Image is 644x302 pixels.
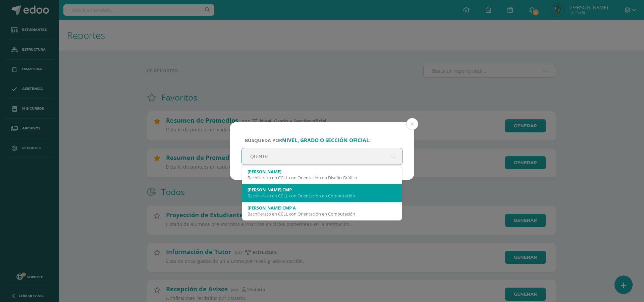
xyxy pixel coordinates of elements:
[248,187,396,193] div: [PERSON_NAME] CMP
[248,211,396,217] div: Bachillerato en CCLL con Orientación en Computación
[248,169,396,175] div: [PERSON_NAME]
[248,175,396,181] div: Bachillerato en CCLL con Orientación en Diseño Gráfico
[406,118,418,130] button: Close (Esc)
[282,137,371,144] strong: nivel, grado o sección oficial:
[248,205,396,211] div: [PERSON_NAME] CMP A
[245,137,371,143] span: Búsqueda por
[248,193,396,199] div: Bachillerato en CCLL con Orientación en Computación
[242,148,402,165] input: ej. Primero primaria, etc.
